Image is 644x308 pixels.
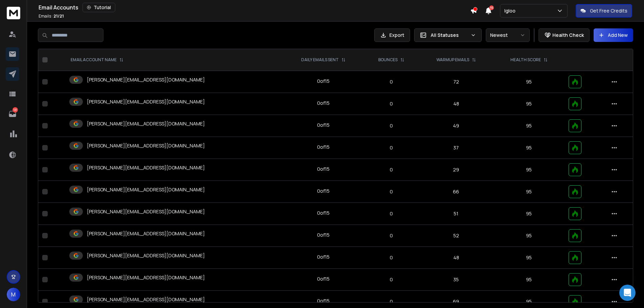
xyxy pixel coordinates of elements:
[87,230,205,237] p: [PERSON_NAME][EMAIL_ADDRESS][DOMAIN_NAME]
[87,186,205,193] p: [PERSON_NAME][EMAIL_ADDRESS][DOMAIN_NAME]
[317,100,330,106] div: 0 of 15
[368,166,415,173] p: 0
[436,57,469,63] p: WARMUP EMAILS
[419,159,494,181] td: 29
[552,32,584,39] p: Health Check
[431,32,468,39] p: All Statuses
[39,3,470,12] div: Email Accounts
[368,100,415,107] p: 0
[594,28,633,42] button: Add New
[494,203,565,225] td: 95
[504,7,518,14] p: Igloo
[494,181,565,203] td: 95
[368,144,415,151] p: 0
[368,298,415,305] p: 0
[419,71,494,93] td: 72
[317,298,330,304] div: 0 of 15
[539,28,590,42] button: Health Check
[82,3,115,12] button: Tutorial
[7,288,20,301] button: M
[317,166,330,172] div: 0 of 15
[368,78,415,85] p: 0
[576,4,632,18] button: Get Free Credits
[510,57,541,63] p: HEALTH SCORE
[489,5,494,10] span: 15
[368,188,415,195] p: 0
[419,203,494,225] td: 51
[419,247,494,269] td: 48
[494,115,565,137] td: 95
[368,122,415,129] p: 0
[368,254,415,261] p: 0
[419,93,494,115] td: 48
[419,225,494,247] td: 52
[87,120,205,127] p: [PERSON_NAME][EMAIL_ADDRESS][DOMAIN_NAME]
[494,225,565,247] td: 95
[317,210,330,216] div: 0 of 15
[317,276,330,282] div: 0 of 15
[39,14,64,19] p: Emails :
[53,13,64,19] span: 21 / 21
[87,252,205,259] p: [PERSON_NAME][EMAIL_ADDRESS][DOMAIN_NAME]
[317,144,330,150] div: 0 of 15
[87,296,205,303] p: [PERSON_NAME][EMAIL_ADDRESS][DOMAIN_NAME]
[13,107,18,113] p: 121
[317,254,330,260] div: 0 of 15
[619,285,636,301] div: Open Intercom Messenger
[317,122,330,128] div: 0 of 15
[494,247,565,269] td: 95
[87,208,205,215] p: [PERSON_NAME][EMAIL_ADDRESS][DOMAIN_NAME]
[494,71,565,93] td: 95
[87,142,205,149] p: [PERSON_NAME][EMAIL_ADDRESS][DOMAIN_NAME]
[419,269,494,291] td: 35
[87,274,205,281] p: [PERSON_NAME][EMAIL_ADDRESS][DOMAIN_NAME]
[317,188,330,194] div: 0 of 15
[368,210,415,217] p: 0
[494,93,565,115] td: 95
[374,28,410,42] button: Export
[378,57,398,63] p: BOUNCES
[71,57,123,63] div: EMAIL ACCOUNT NAME
[317,78,330,85] div: 0 of 15
[494,269,565,291] td: 95
[87,98,205,105] p: [PERSON_NAME][EMAIL_ADDRESS][DOMAIN_NAME]
[590,7,627,14] p: Get Free Credits
[494,137,565,159] td: 95
[301,57,339,63] p: DAILY EMAILS SENT
[368,276,415,283] p: 0
[419,137,494,159] td: 37
[419,115,494,137] td: 49
[368,232,415,239] p: 0
[87,76,205,83] p: [PERSON_NAME][EMAIL_ADDRESS][DOMAIN_NAME]
[486,28,530,42] button: Newest
[419,181,494,203] td: 66
[494,159,565,181] td: 95
[317,232,330,238] div: 0 of 15
[6,107,19,121] a: 121
[87,164,205,171] p: [PERSON_NAME][EMAIL_ADDRESS][DOMAIN_NAME]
